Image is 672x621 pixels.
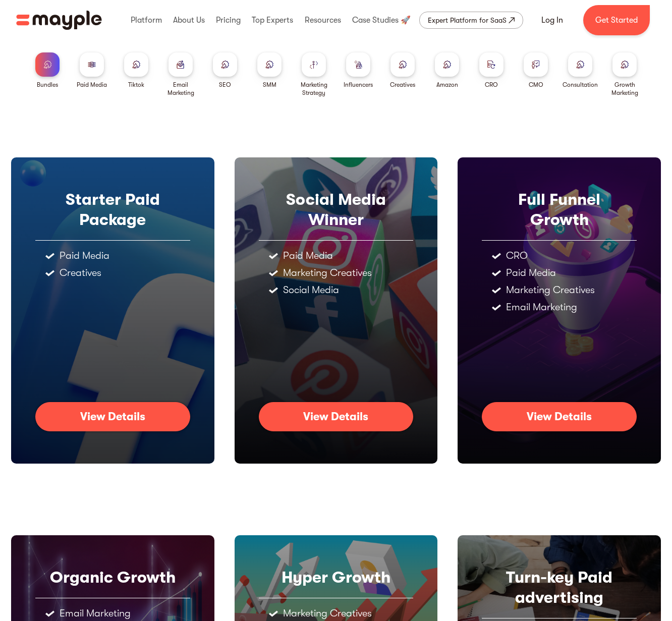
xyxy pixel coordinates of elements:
[344,52,373,89] a: Influencers
[249,4,296,36] div: Top Experts
[35,402,190,431] a: View Details
[257,52,282,89] a: SMM
[77,52,107,89] a: Paid Media
[529,8,575,32] a: Log In
[482,568,637,608] div: Turn-key Paid advertising
[124,52,148,89] a: Tiktok
[162,52,199,97] a: Email Marketing
[563,81,598,89] div: Consultation
[16,11,102,30] img: Mayple logo
[482,402,637,431] a: View Details
[583,5,650,35] a: Get Started
[506,285,595,295] div: Marketing Creatives
[296,81,332,97] div: Marketing Strategy
[283,285,339,295] div: Social Media
[606,81,643,97] div: Growth Marketing
[283,608,372,618] div: Marketing Creatives
[162,81,199,97] div: Email Marketing
[35,190,190,230] div: Starter Paid Package
[344,81,373,89] div: Influencers
[506,302,577,312] div: Email Marketing
[219,81,231,89] div: SEO
[390,81,415,89] div: Creatives
[60,608,131,618] div: Email Marketing
[482,190,637,230] div: Full Funnel Growth
[128,4,164,36] div: Platform
[283,268,372,278] div: Marketing Creatives
[16,11,102,30] a: home
[303,410,368,423] div: View Details
[77,81,107,89] div: Paid Media
[419,12,523,29] a: Expert Platform for SaaS
[80,410,145,423] div: View Details
[259,568,414,588] div: Hyper Growth
[213,52,237,89] a: SEO
[485,81,498,89] div: CRO
[506,251,528,261] div: CRO
[296,52,332,97] a: Marketing Strategy
[390,52,415,89] a: Creatives
[37,81,58,89] div: Bundles
[263,81,276,89] div: SMM
[60,251,109,261] div: Paid Media
[213,4,243,36] div: Pricing
[506,268,556,278] div: Paid Media
[128,81,144,89] div: Tiktok
[35,52,60,89] a: Bundles
[171,4,207,36] div: About Us
[60,268,101,278] div: Creatives
[35,568,190,588] div: Organic Growth
[302,4,344,36] div: Resources
[428,14,507,26] div: Expert Platform for SaaS
[606,52,643,97] a: Growth Marketing
[527,410,592,423] div: View Details
[259,402,414,431] a: View Details
[259,190,414,230] div: Social Media Winner
[524,52,548,89] a: CMO
[529,81,543,89] div: CMO
[479,52,503,89] a: CRO
[563,52,598,89] a: Consultation
[283,251,333,261] div: Paid Media
[436,81,458,89] div: Amazon
[435,52,459,89] a: Amazon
